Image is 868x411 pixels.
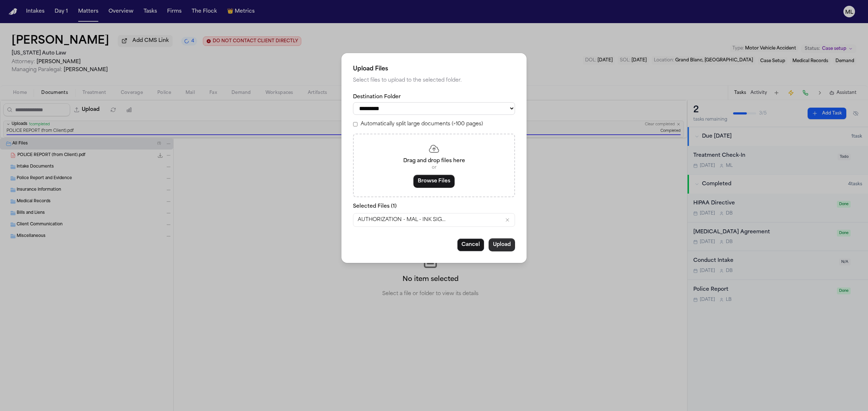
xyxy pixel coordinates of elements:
[489,238,515,251] button: Upload
[353,65,515,73] h2: Upload Files
[505,217,510,223] button: Remove AUTHORIZATION - MAL - INK SIGNED (9).pdf
[457,238,484,251] button: Cancel
[353,94,515,101] label: Destination Folder
[362,157,506,165] p: Drag and drop files here
[413,175,455,188] button: Browse Files
[353,76,515,85] p: Select files to upload to the selected folder.
[358,216,448,224] span: AUTHORIZATION - MAL - INK SIGNED (9).pdf
[353,203,515,210] p: Selected Files ( 1 )
[362,165,506,170] p: or
[361,121,483,128] label: Automatically split large documents (>100 pages)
